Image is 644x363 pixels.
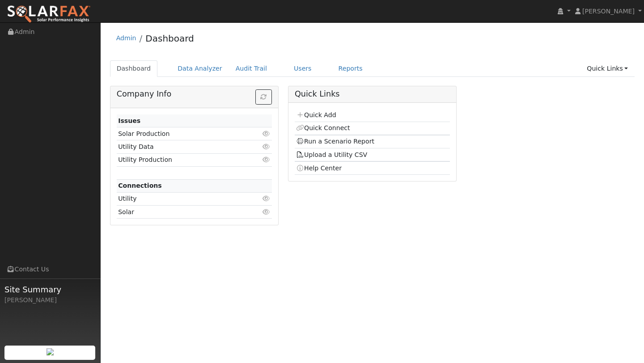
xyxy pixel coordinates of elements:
td: Solar [117,206,247,219]
td: Utility Data [117,140,247,153]
span: Site Summary [4,283,96,295]
a: Reports [332,60,369,77]
a: Run a Scenario Report [296,138,374,145]
a: Quick Add [296,111,336,118]
td: Solar Production [117,127,247,140]
strong: Connections [118,182,162,189]
i: Click to view [263,144,271,150]
a: Dashboard [110,60,158,77]
i: Click to view [263,156,271,163]
td: Utility Production [117,153,247,166]
a: Upload a Utility CSV [296,151,367,158]
a: Admin [116,34,136,42]
div: [PERSON_NAME] [4,295,96,305]
i: Click to view [263,195,271,202]
span: [PERSON_NAME] [582,8,635,15]
i: Click to view [263,209,271,215]
a: Help Center [296,165,342,172]
td: Utility [117,192,247,205]
a: Audit Trail [229,60,274,77]
a: Quick Links [580,60,635,77]
strong: Issues [118,117,140,124]
a: Quick Connect [296,124,350,131]
i: Click to view [263,131,271,137]
a: Data Analyzer [171,60,229,77]
a: Dashboard [145,33,194,44]
img: SolarFax [7,5,91,24]
h5: Quick Links [295,89,450,99]
img: retrieve [47,348,54,355]
a: Users [287,60,318,77]
h5: Company Info [117,89,272,99]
